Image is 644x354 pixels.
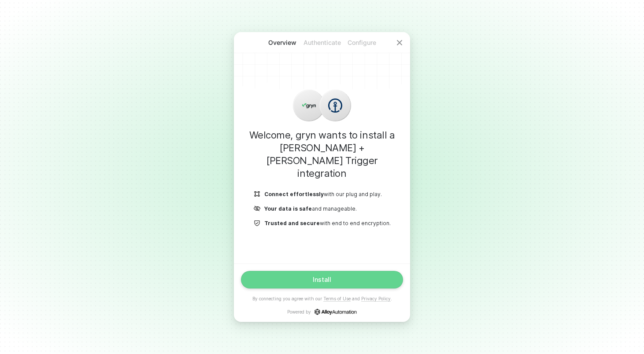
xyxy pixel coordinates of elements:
[264,220,320,226] b: Trusted and secure
[302,38,342,47] p: Authenticate
[264,205,312,212] b: Your data is safe
[241,271,403,288] button: Install
[252,296,392,302] p: By connecting you agree with our and .
[264,191,324,197] b: Connect effortlessly
[342,38,381,47] p: Configure
[361,296,391,302] a: Privacy Policy
[254,205,261,212] img: icon
[313,276,331,283] div: Install
[302,99,316,113] img: icon
[328,99,342,113] img: icon
[263,38,302,47] p: Overview
[254,219,261,227] img: icon
[264,205,357,212] p: and manageable.
[315,309,357,315] a: icon-success
[248,129,396,180] h1: Welcome, gryn wants to install a [PERSON_NAME] + [PERSON_NAME] Trigger integration
[254,190,261,198] img: icon
[264,190,382,198] p: with our plug and play.
[264,219,391,227] p: with end to end encryption.
[396,39,403,46] span: icon-close
[287,309,357,315] p: Powered by
[323,296,351,302] a: Terms of Use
